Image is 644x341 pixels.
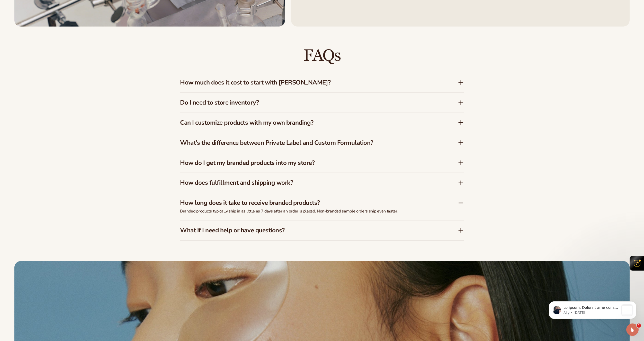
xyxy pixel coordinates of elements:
[180,119,442,126] h3: Can I customize products with my own branding?
[626,323,639,336] iframe: Intercom live chat
[180,159,442,167] h3: How do I get my branded products into my store?
[180,227,442,234] h3: What if I need help or have questions?
[180,99,442,106] h3: Do I need to store inventory?
[180,179,442,186] h3: How does fulfillment and shipping work?
[180,47,464,64] h2: FAQs
[637,323,641,328] span: 1
[180,79,442,86] h3: How much does it cost to start with [PERSON_NAME]?
[180,139,442,147] h3: What’s the difference between Private Label and Custom Formulation?
[541,291,644,327] iframe: Intercom notifications message
[180,199,442,207] h3: How long does it take to receive branded products?
[180,209,437,214] p: Branded products typically ship in as little as 7 days after an order is placed. Non-branded samp...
